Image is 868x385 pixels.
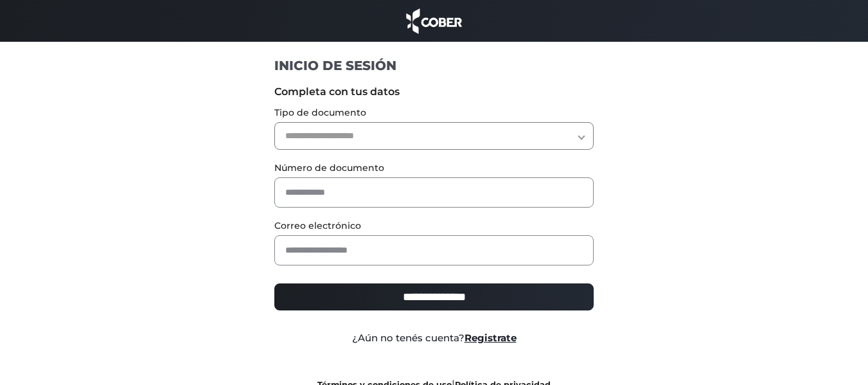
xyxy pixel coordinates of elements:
[465,332,517,344] a: Registrate
[274,219,594,233] label: Correo electrónico
[265,331,603,346] div: ¿Aún no tenés cuenta?
[274,57,594,74] h1: INICIO DE SESIÓN
[403,6,466,35] img: cober_marca.png
[274,106,594,120] label: Tipo de documento
[274,84,594,100] label: Completa con tus datos
[274,161,594,175] label: Número de documento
